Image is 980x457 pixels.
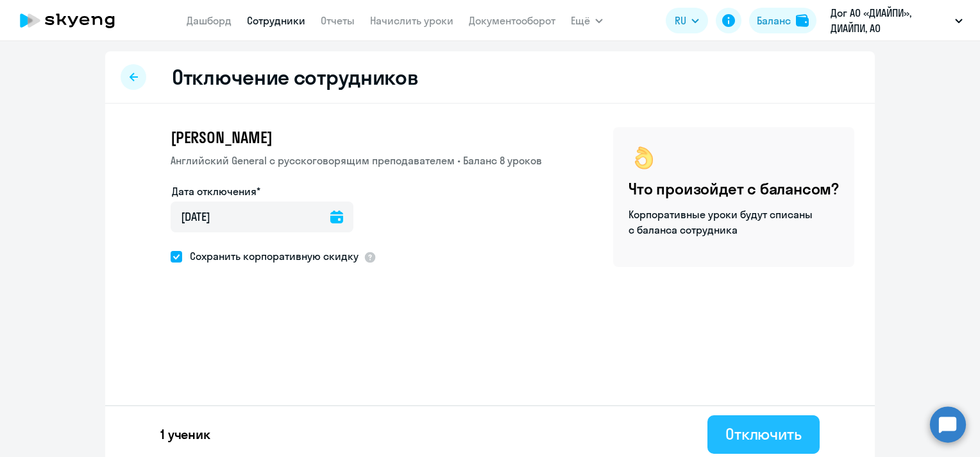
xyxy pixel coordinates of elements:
input: дд.мм.гггг [171,202,353,232]
div: Отключить [725,424,802,444]
label: Дата отключения* [172,184,260,199]
p: 1 ученик [160,426,210,444]
button: Ещё [571,8,603,33]
h4: Что произойдет с балансом? [629,178,839,199]
h2: Отключение сотрудников [172,64,418,90]
button: RU [666,8,708,33]
button: Балансbalance [749,8,816,33]
span: Ещё [571,13,590,28]
a: Отчеты [321,14,355,27]
img: ok [629,142,659,173]
div: Баланс [757,13,791,28]
span: Сохранить корпоративную скидку [182,248,359,264]
a: Сотрудники [247,14,305,27]
p: Дог АО «ДИАЙПИ», ДИАЙПИ, АО [831,5,950,36]
p: Английский General с русскоговорящим преподавателем • Баланс 8 уроков [171,153,542,168]
a: Документооборот [469,14,555,27]
p: Корпоративные уроки будут списаны с баланса сотрудника [629,207,815,237]
a: Начислить уроки [370,14,453,27]
a: Дашборд [187,14,232,27]
button: Дог АО «ДИАЙПИ», ДИАЙПИ, АО [824,5,969,36]
button: Отключить [707,415,820,454]
img: balance [796,14,809,27]
span: [PERSON_NAME] [171,127,272,148]
span: RU [675,13,686,28]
